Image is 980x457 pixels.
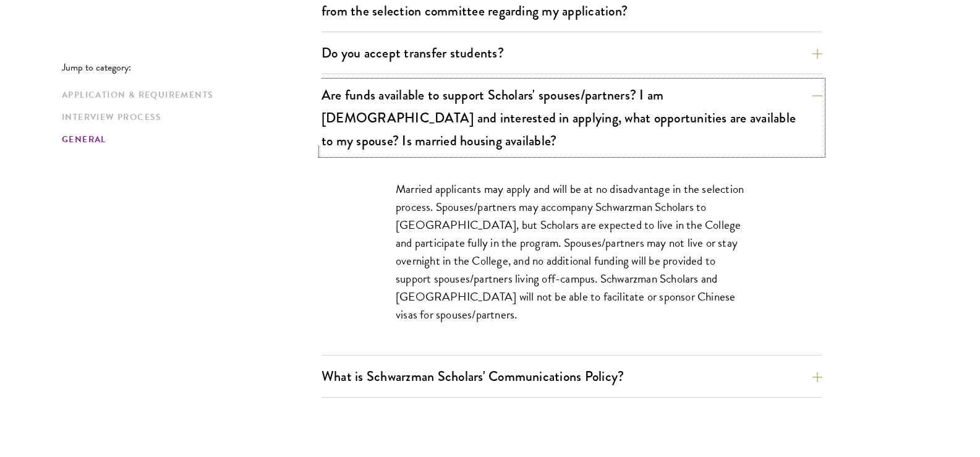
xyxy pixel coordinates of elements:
[322,39,822,67] button: Do you accept transfer students?
[62,62,322,73] p: Jump to category:
[322,362,822,390] button: What is Schwarzman Scholars' Communications Policy?
[396,180,748,324] p: Married applicants may apply and will be at no disadvantage in the selection process. Spouses/par...
[62,88,314,101] a: Application & Requirements
[62,111,314,124] a: Interview Process
[322,81,822,155] button: Are funds available to support Scholars' spouses/partners? I am [DEMOGRAPHIC_DATA] and interested...
[62,133,314,146] a: General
